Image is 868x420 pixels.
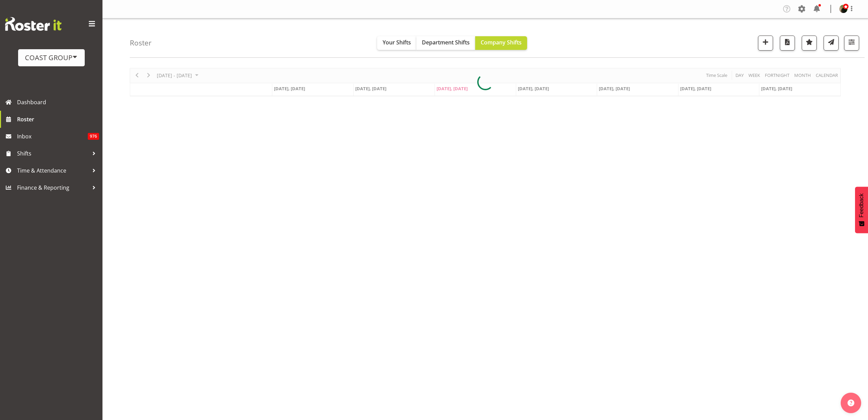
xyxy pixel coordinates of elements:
button: Company Shifts [475,36,527,50]
button: Download a PDF of the roster according to the set date range. [780,36,795,51]
img: help-xxl-2.png [848,399,854,406]
span: Shifts [17,148,89,159]
button: Feedback - Show survey [855,187,868,233]
button: Highlight an important date within the roster. [802,36,817,51]
span: Dashboard [17,97,99,107]
button: Filter Shifts [844,36,859,51]
span: Your Shifts [383,39,411,46]
img: Rosterit website logo [5,17,61,31]
button: Department Shifts [416,36,475,50]
span: Company Shifts [481,39,522,46]
span: Feedback [858,193,865,217]
span: Roster [17,114,99,124]
span: Inbox [17,131,88,141]
button: Send a list of all shifts for the selected filtered period to all rostered employees. [824,36,839,51]
img: micah-hetrick73ebaf9e9aacd948a3fc464753b70555.png [839,5,848,13]
button: Your Shifts [377,36,416,50]
span: Finance & Reporting [17,182,89,193]
div: COAST GROUP [25,53,78,63]
span: 976 [88,133,99,140]
span: Time & Attendance [17,165,89,176]
h4: Roster [130,39,152,47]
button: Add a new shift [758,36,773,51]
span: Department Shifts [422,39,470,46]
